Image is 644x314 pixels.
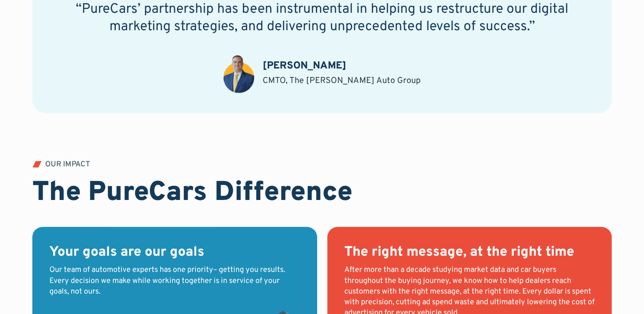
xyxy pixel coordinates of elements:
[344,244,595,262] h3: The right message, at the right time
[49,244,300,262] h3: Your goals are our goals
[49,265,300,297] div: Our team of automotive experts has one priority– getting you results. Every decision we make whil...
[53,1,592,36] h2: “PureCars’ partnership has been instrumental in helping us restructure our digital marketing stra...
[263,75,421,87] div: CMTO, The [PERSON_NAME] Auto Group
[45,161,90,168] div: OUR IMPACT
[32,177,352,210] h2: The PureCars Difference
[263,59,346,74] h3: [PERSON_NAME]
